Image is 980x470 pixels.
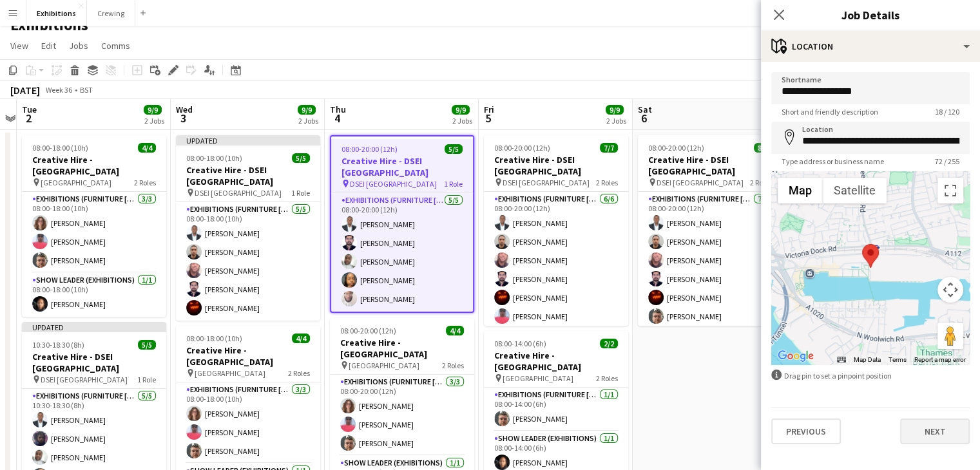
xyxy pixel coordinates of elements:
div: 2 Jobs [298,116,318,126]
span: 9/9 [298,105,316,115]
app-job-card: 08:00-18:00 (10h)4/4Creative Hire - [GEOGRAPHIC_DATA] [GEOGRAPHIC_DATA]2 RolesExhibitions (Furnit... [22,135,166,317]
span: Type address or business name [771,156,894,166]
button: Show satellite imagery [823,178,887,203]
div: Location [761,31,980,62]
app-job-card: 08:00-20:00 (12h)5/5Creative Hire - DSEI [GEOGRAPHIC_DATA] DSEI [GEOGRAPHIC_DATA]1 RoleExhibition... [330,135,474,313]
span: 18 / 120 [925,107,970,117]
h3: Job Details [761,6,980,23]
span: 6 [636,111,652,126]
button: Map Data [854,355,881,364]
span: [GEOGRAPHIC_DATA] [503,373,573,383]
span: 08:00-14:00 (6h) [494,339,546,348]
div: 2 Jobs [606,116,626,126]
button: Map camera controls [937,277,963,303]
span: 10:30-18:30 (8h) [32,340,84,350]
span: 5/5 [292,153,310,163]
span: 4 [328,111,346,126]
app-job-card: 08:00-20:00 (12h)7/7Creative Hire - DSEI [GEOGRAPHIC_DATA] DSEI [GEOGRAPHIC_DATA]2 RolesExhibitio... [484,135,628,326]
h3: Creative Hire - [GEOGRAPHIC_DATA] [330,337,474,360]
span: 1 Role [444,179,463,189]
span: 5 [482,111,494,126]
span: 5/5 [445,144,463,154]
h3: Creative Hire - DSEI [GEOGRAPHIC_DATA] [638,154,782,177]
span: 3 [174,111,193,126]
a: View [5,37,34,54]
span: Thu [330,104,346,115]
span: Short and friendly description [771,107,889,117]
a: Report a map error [914,356,966,363]
app-card-role: Exhibitions (Furniture [PERSON_NAME])3/308:00-18:00 (10h)[PERSON_NAME][PERSON_NAME][PERSON_NAME] [22,192,166,273]
a: Edit [36,37,61,54]
div: Updated [22,322,166,332]
div: Updated08:00-18:00 (10h)5/5Creative Hire - DSEI [GEOGRAPHIC_DATA] DSEI [GEOGRAPHIC_DATA]1 RoleExh... [176,135,320,321]
span: 4/4 [292,334,310,343]
span: 08:00-18:00 (10h) [186,153,242,163]
div: 2 Jobs [144,116,164,126]
span: 9/9 [452,105,470,115]
span: Tue [22,104,37,115]
h3: Creative Hire - DSEI [GEOGRAPHIC_DATA] [484,154,628,177]
span: 5/5 [138,340,156,350]
span: 2 Roles [442,361,464,370]
span: 2 Roles [288,368,310,378]
h3: Creative Hire - [GEOGRAPHIC_DATA] [176,344,320,368]
span: [GEOGRAPHIC_DATA] [41,178,111,187]
span: 72 / 255 [925,156,970,166]
span: 2 Roles [596,178,618,187]
a: Jobs [64,37,93,54]
h3: Creative Hire - [GEOGRAPHIC_DATA] [484,350,628,373]
app-card-role: Exhibitions (Furniture [PERSON_NAME])6/608:00-20:00 (12h)[PERSON_NAME][PERSON_NAME][PERSON_NAME][... [484,192,628,329]
span: 08:00-18:00 (10h) [32,143,88,153]
span: [GEOGRAPHIC_DATA] [195,368,265,378]
div: 2 Jobs [452,116,472,126]
button: Show street map [778,178,823,203]
span: 08:00-18:00 (10h) [186,334,242,343]
button: Next [900,418,970,444]
span: Jobs [69,40,88,52]
span: 2/2 [600,339,618,348]
span: Wed [176,104,193,115]
span: 1 Role [291,188,310,198]
span: 7/7 [600,143,618,153]
span: 8/8 [754,143,772,153]
app-job-card: 08:00-20:00 (12h)8/8Creative Hire - DSEI [GEOGRAPHIC_DATA] DSEI [GEOGRAPHIC_DATA]2 RolesExhibitio... [638,135,782,326]
span: 9/9 [606,105,624,115]
a: Open this area in Google Maps (opens a new window) [774,348,817,364]
app-card-role: Exhibitions (Furniture [PERSON_NAME])3/308:00-18:00 (10h)[PERSON_NAME][PERSON_NAME][PERSON_NAME] [176,382,320,464]
span: [GEOGRAPHIC_DATA] [349,361,419,370]
span: 08:00-20:00 (12h) [340,326,396,335]
span: Week 36 [43,85,75,95]
span: Edit [41,40,56,52]
span: 9/9 [144,105,162,115]
app-card-role: Exhibitions (Furniture [PERSON_NAME])5/508:00-20:00 (12h)[PERSON_NAME][PERSON_NAME][PERSON_NAME][... [331,193,473,312]
button: Crewing [87,1,135,26]
span: 2 Roles [134,178,156,187]
button: Exhibitions [26,1,87,26]
img: Google [774,348,817,364]
span: DSEI [GEOGRAPHIC_DATA] [41,375,128,384]
span: 08:00-20:00 (12h) [648,143,704,153]
h3: Creative Hire - DSEI [GEOGRAPHIC_DATA] [22,351,166,374]
div: [DATE] [10,84,40,97]
a: Terms (opens in new tab) [889,356,907,363]
span: DSEI [GEOGRAPHIC_DATA] [657,178,744,187]
a: Comms [96,37,135,54]
span: 4/4 [138,143,156,153]
span: DSEI [GEOGRAPHIC_DATA] [195,188,282,198]
app-card-role: Exhibitions (Furniture [PERSON_NAME])3/308:00-20:00 (12h)[PERSON_NAME][PERSON_NAME][PERSON_NAME] [330,375,474,456]
button: Drag Pegman onto the map to open Street View [937,323,963,349]
div: BST [80,85,93,95]
div: Updated [176,135,320,146]
span: 4/4 [446,326,464,335]
span: 1 Role [137,375,156,384]
span: 08:00-20:00 (12h) [494,143,550,153]
app-card-role: Exhibitions (Furniture [PERSON_NAME])5/508:00-18:00 (10h)[PERSON_NAME][PERSON_NAME][PERSON_NAME][... [176,202,320,321]
button: Toggle fullscreen view [937,178,963,203]
span: 08:00-20:00 (12h) [341,144,398,154]
span: 2 [20,111,37,126]
span: 2 Roles [596,373,618,383]
app-card-role: Show Leader (Exhibitions)1/108:00-18:00 (10h)[PERSON_NAME] [22,273,166,317]
span: Fri [484,104,494,115]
